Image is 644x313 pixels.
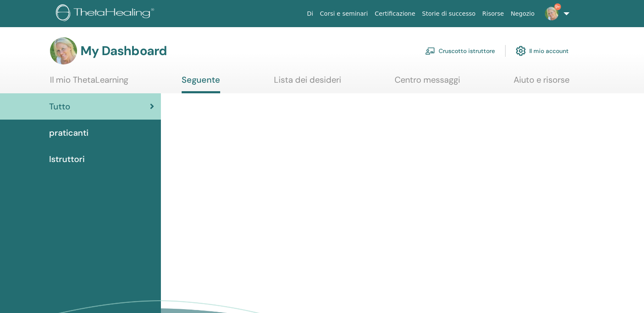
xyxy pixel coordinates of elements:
[395,75,460,91] a: Centro messaggi
[371,6,419,22] a: Certificazione
[514,75,569,91] a: Aiuto e risorse
[507,6,538,22] a: Negozio
[50,75,128,91] a: Il mio ThetaLearning
[49,100,70,113] span: Tutto
[545,7,558,20] img: default.jpg
[554,3,561,10] span: 9+
[56,4,157,23] img: logo.png
[479,6,507,22] a: Risorse
[425,42,495,60] a: Cruscotto istruttore
[317,6,371,22] a: Corsi e seminari
[516,42,569,60] a: Il mio account
[182,75,220,93] a: Seguente
[274,75,341,91] a: Lista dei desideri
[50,37,77,64] img: default.jpg
[49,126,88,139] span: praticanti
[516,44,526,58] img: cog.svg
[304,6,317,22] a: Di
[425,47,435,55] img: chalkboard-teacher.svg
[80,43,167,59] h3: My Dashboard
[49,153,85,165] span: Istruttori
[419,6,479,22] a: Storie di successo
